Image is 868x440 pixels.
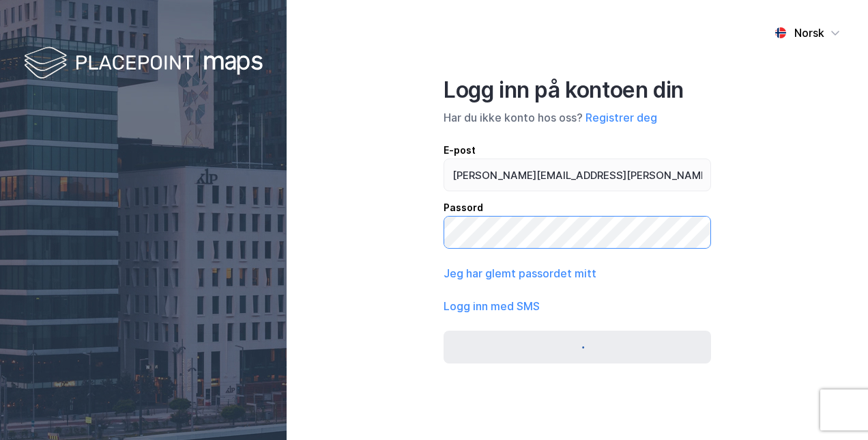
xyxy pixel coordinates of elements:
div: E-post [444,142,711,159]
div: Norsk [794,25,824,41]
img: logo-white.f07954bde2210d2a523dddb988cd2aa7.svg [24,44,263,84]
div: Passord [444,200,711,216]
button: Logg inn med SMS [444,298,540,314]
button: Jeg har glemt passordet mitt [444,265,596,281]
div: Har du ikke konto hos oss? [444,109,711,126]
button: Registrer deg [585,109,657,126]
div: Kontrollprogram for chat [800,374,868,440]
div: Logg inn på kontoen din [444,77,711,104]
iframe: Chat Widget [800,374,868,440]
